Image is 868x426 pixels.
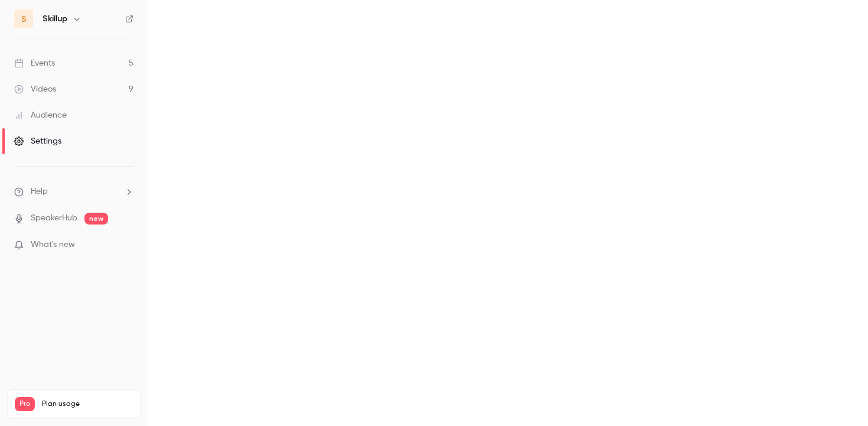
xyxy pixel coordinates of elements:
div: Events [14,57,55,69]
li: help-dropdown-opener [14,186,133,198]
span: Help [31,186,48,198]
div: Videos [14,83,56,95]
span: new [84,213,108,225]
div: Settings [14,135,61,147]
span: What's new [31,239,75,251]
div: Audience [14,109,67,121]
span: S [21,13,27,25]
span: Plan usage [42,399,133,409]
a: SpeakerHub [31,212,77,225]
h6: Skillup [43,13,67,25]
iframe: Noticeable Trigger [119,240,133,251]
span: Pro [15,397,35,411]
